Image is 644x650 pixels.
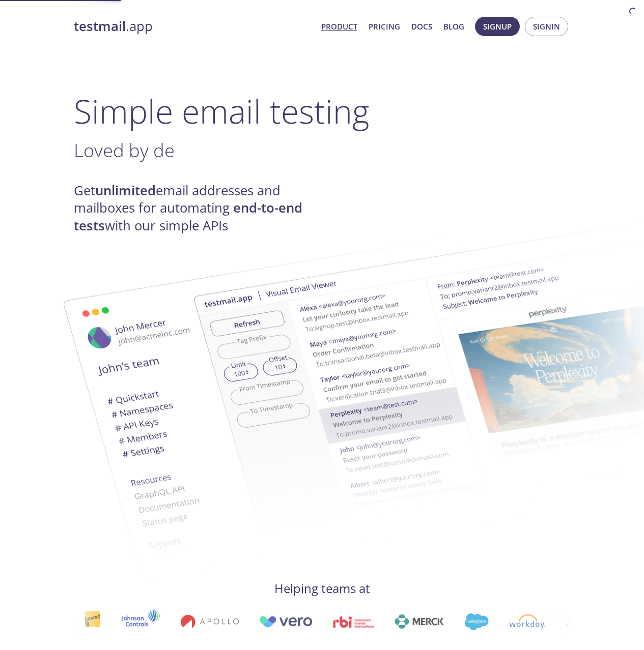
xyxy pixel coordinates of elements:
[74,182,322,234] h4: Get email addresses and mailboxes for automating with our simple APIs
[475,17,520,36] button: Signup
[369,20,400,33] a: Pricing
[259,616,313,628] img: vero
[464,613,489,630] img: salesforce
[74,580,571,597] h4: Helping teams at
[509,614,545,629] img: workday
[74,17,126,35] strong: testmail
[333,616,374,628] img: rbi
[74,199,302,234] strong: end-to-end tests
[321,20,357,33] a: Product
[24,235,574,580] img: testmail-email-viewer
[443,20,464,33] a: Blog
[74,137,175,163] span: Loved by de
[121,609,160,634] img: johnsoncontrols
[74,92,571,131] h1: Simple email testing
[74,18,313,35] a: testmail.app
[181,614,239,629] img: apollo
[411,20,432,33] a: Docs
[525,17,568,36] button: Signin
[95,182,156,199] strong: unlimited
[483,20,512,33] span: Signup
[533,20,560,33] span: Signin
[395,614,444,629] img: merck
